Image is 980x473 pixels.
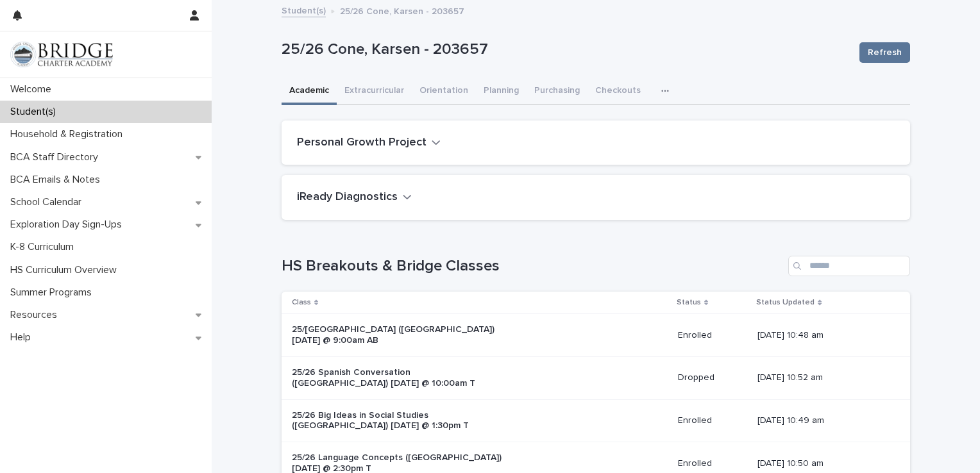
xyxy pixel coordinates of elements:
[757,458,890,469] p: [DATE] 10:50 am
[5,151,108,163] p: BCA Staff Directory
[5,331,41,344] p: Help
[282,40,849,59] p: 25/26 Cone, Karsen - 203657
[5,196,92,208] p: School Calendar
[297,136,427,150] h2: Personal Growth Project
[5,106,66,118] p: Student(s)
[859,42,910,63] button: Refresh
[5,219,132,231] p: Exploration Day Sign-Ups
[476,78,527,105] button: Planning
[5,241,84,253] p: K-8 Curriculum
[292,324,505,346] p: 25/[GEOGRAPHIC_DATA] ([GEOGRAPHIC_DATA]) [DATE] @ 9:00am AB
[678,415,748,426] p: Enrolled
[678,372,748,383] p: Dropped
[5,286,102,299] p: Summer Programs
[292,367,505,389] p: 25/26 Spanish Conversation ([GEOGRAPHIC_DATA]) [DATE] @ 10:00am T
[678,458,748,469] p: Enrolled
[282,356,910,399] tr: 25/26 Spanish Conversation ([GEOGRAPHIC_DATA]) [DATE] @ 10:00am TDropped[DATE] 10:52 am
[340,3,464,17] p: 25/26 Cone, Karsen - 203657
[282,257,783,276] h1: HS Breakouts & Bridge Classes
[757,415,890,426] p: [DATE] 10:49 am
[527,78,587,105] button: Purchasing
[788,256,910,276] input: Search
[678,330,748,341] p: Enrolled
[10,42,113,67] img: V1C1m3IdTEidaUdm9Hs0
[412,78,476,105] button: Orientation
[337,78,412,105] button: Extracurricular
[757,372,890,383] p: [DATE] 10:52 am
[5,174,110,186] p: BCA Emails & Notes
[5,128,133,140] p: Household & Registration
[868,46,902,59] span: Refresh
[282,314,910,357] tr: 25/[GEOGRAPHIC_DATA] ([GEOGRAPHIC_DATA]) [DATE] @ 9:00am ABEnrolled[DATE] 10:48 am
[5,264,127,276] p: HS Curriculum Overview
[587,78,648,105] button: Checkouts
[757,330,890,341] p: [DATE] 10:48 am
[292,410,505,432] p: 25/26 Big Ideas in Social Studies ([GEOGRAPHIC_DATA]) [DATE] @ 1:30pm T
[282,399,910,442] tr: 25/26 Big Ideas in Social Studies ([GEOGRAPHIC_DATA]) [DATE] @ 1:30pm TEnrolled[DATE] 10:49 am
[5,309,67,321] p: Resources
[292,295,311,310] p: Class
[756,295,815,310] p: Status Updated
[677,295,701,310] p: Status
[5,83,62,95] p: Welcome
[297,190,412,204] button: iReady Diagnostics
[282,3,326,17] a: Student(s)
[297,136,441,150] button: Personal Growth Project
[297,190,398,204] h2: iReady Diagnostics
[282,78,337,105] button: Academic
